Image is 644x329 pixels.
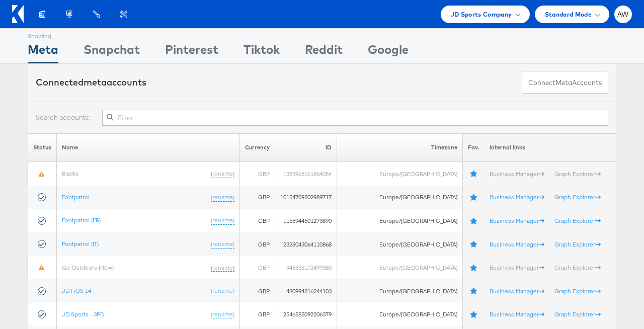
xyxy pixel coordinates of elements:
[490,193,544,201] a: Business Manager
[57,133,240,162] th: Name
[240,279,275,303] td: GBP
[36,76,146,89] div: Connected accounts
[337,303,462,326] td: Europe/[GEOGRAPHIC_DATA]
[368,41,409,63] div: Google
[240,186,275,209] td: GBP
[275,186,337,209] td: 10154709502989717
[211,193,234,202] a: (rename)
[62,240,99,248] a: Footpatrol (IT)
[28,29,58,41] div: Showing
[490,287,544,294] a: Business Manager
[490,310,544,318] a: Business Manager
[28,41,58,63] div: Meta
[554,170,601,178] a: Graph Explorer
[84,76,107,88] span: meta
[490,170,544,178] a: Business Manager
[165,41,218,63] div: Pinterest
[62,310,104,318] a: JD Sports - 3PB
[337,162,462,186] td: Europe/[GEOGRAPHIC_DATA]
[554,264,601,271] a: Graph Explorer
[337,133,462,162] th: Timezone
[554,310,601,318] a: Graph Explorer
[240,232,275,256] td: GBP
[275,256,337,280] td: 945333172499380
[305,41,343,63] div: Reddit
[554,193,601,201] a: Graph Explorer
[337,232,462,256] td: Europe/[GEOGRAPHIC_DATA]
[211,216,234,225] a: (rename)
[275,232,337,256] td: 2328043064110868
[211,287,234,295] a: (rename)
[554,287,601,294] a: Graph Explorer
[522,71,608,94] button: ConnectmetaAccounts
[62,287,91,294] a: JD | iOS 14
[555,78,572,88] span: meta
[244,41,280,63] div: Tiktok
[240,256,275,280] td: GBP
[62,216,101,224] a: Footpatrol (FR)
[451,9,512,20] span: JD Sports Company
[554,240,601,248] a: Graph Explorer
[275,279,337,303] td: 480994816244103
[102,110,608,126] input: Filter
[275,209,337,232] td: 1155944501273890
[62,193,90,201] a: Footpatrol
[240,209,275,232] td: GBP
[211,310,234,319] a: (rename)
[211,170,234,178] a: (rename)
[545,9,592,20] span: Standard Mode
[275,133,337,162] th: ID
[275,303,337,326] td: 2546585092206379
[337,209,462,232] td: Europe/[GEOGRAPHIC_DATA]
[84,41,140,63] div: Snapchat
[240,133,275,162] th: Currency
[240,303,275,326] td: GBP
[490,264,544,271] a: Business Manager
[490,240,544,248] a: Business Manager
[62,170,79,177] a: Blacks
[211,263,234,272] a: (rename)
[490,217,544,224] a: Business Manager
[211,240,234,249] a: (rename)
[275,162,337,186] td: 1383968161864054
[554,217,601,224] a: Graph Explorer
[337,279,462,303] td: Europe/[GEOGRAPHIC_DATA]
[617,11,629,18] span: AW
[337,256,462,280] td: Europe/[GEOGRAPHIC_DATA]
[337,186,462,209] td: Europe/[GEOGRAPHIC_DATA]
[240,162,275,186] td: GBP
[28,133,57,162] th: Status
[62,263,114,271] a: Go Outdoors (New)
